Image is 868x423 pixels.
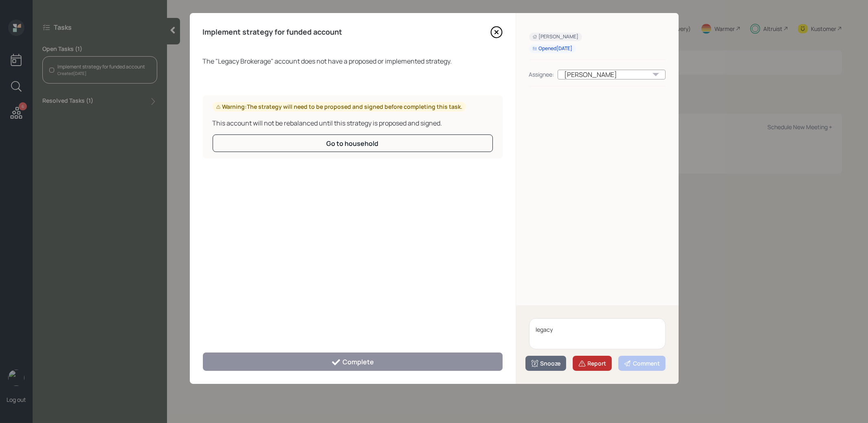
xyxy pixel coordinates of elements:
[529,318,666,349] textarea: legacy
[532,33,579,40] div: [PERSON_NAME]
[213,118,493,128] div: This account will not be rebalanced until this strategy is proposed and signed.
[529,70,554,79] div: Assignee:
[531,359,561,368] div: Snooze
[525,356,566,371] button: Snooze
[203,28,343,37] h4: Implement strategy for funded account
[558,70,666,79] div: [PERSON_NAME]
[578,359,607,368] div: Report
[327,139,379,148] div: Go to household
[573,356,612,371] button: Report
[203,352,503,371] button: Complete
[532,45,573,52] div: Opened [DATE]
[216,103,463,111] div: Warning: The strategy will need to be proposed and signed before completing this task.
[203,56,503,66] div: The " Legacy Brokerage " account does not have a proposed or implemented strategy.
[624,359,660,368] div: Comment
[213,134,493,152] button: Go to household
[618,356,666,371] button: Comment
[331,357,374,367] div: Complete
